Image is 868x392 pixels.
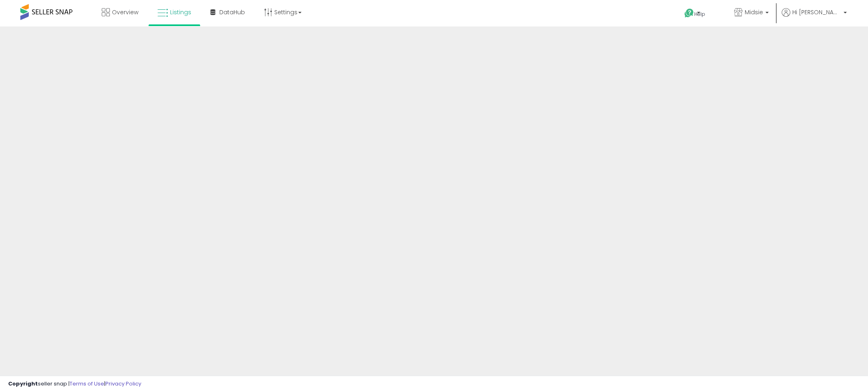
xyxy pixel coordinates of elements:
[745,8,763,16] span: Midsie
[792,8,841,16] span: Hi [PERSON_NAME]
[782,8,847,26] a: Hi [PERSON_NAME]
[694,11,705,18] span: Help
[678,2,721,26] a: Help
[219,8,245,16] span: DataHub
[112,8,138,16] span: Overview
[684,8,694,18] i: Get Help
[170,8,191,16] span: Listings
